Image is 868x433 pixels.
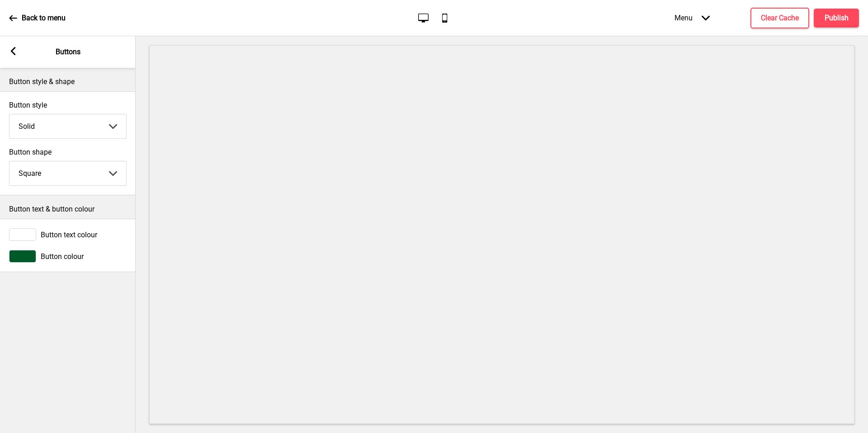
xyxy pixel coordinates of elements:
[665,5,719,31] div: Menu
[9,77,127,87] p: Button style & shape
[761,13,799,23] h4: Clear Cache
[41,231,97,239] span: Button text colour
[9,6,66,30] a: Back to menu
[814,9,859,28] button: Publish
[9,228,127,241] div: Button text colour
[22,13,66,23] p: Back to menu
[9,204,127,214] p: Button text & button colour
[41,252,84,261] span: Button colour
[9,250,127,263] div: Button colour
[9,148,127,156] label: Button shape
[9,101,127,109] label: Button style
[56,47,80,57] p: Buttons
[750,8,809,28] button: Clear Cache
[825,13,849,23] h4: Publish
